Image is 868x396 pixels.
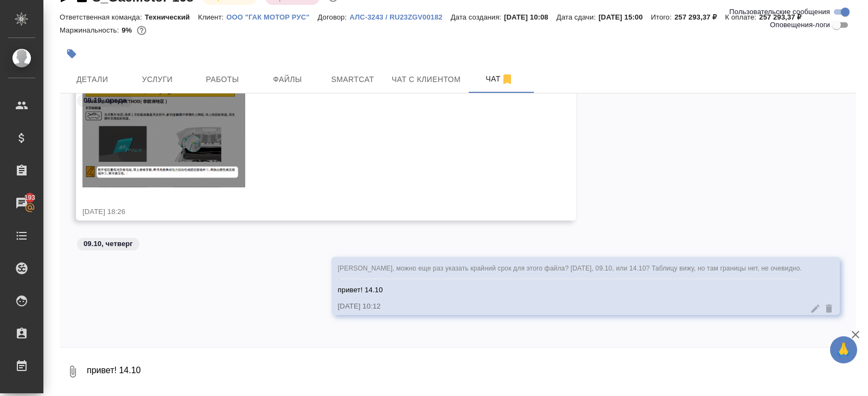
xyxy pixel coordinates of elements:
[338,286,383,294] span: привет! 14.10
[338,265,802,272] span: [PERSON_NAME], можно еще раз указать крайний срок для этого файла? [DATE], 09.10, или 14.10? Табл...
[84,238,133,249] p: 09.10, четверг
[504,13,557,21] p: [DATE] 10:08
[349,12,450,21] a: АЛС-3243 / RU23ZGV00182
[145,13,198,21] p: Технический
[135,23,149,37] button: 196002.00 RUB;
[338,301,802,312] div: [DATE] 10:12
[196,73,248,86] span: Работы
[60,26,122,34] p: Маржинальность:
[392,73,461,86] span: Чат с клиентом
[60,42,84,66] button: Добавить тэг
[474,72,526,86] span: Чат
[131,73,183,86] span: Услуги
[674,13,725,21] p: 257 293,37 ₽
[226,12,317,21] a: ООО "ГАК МОТОР РУС"
[82,206,538,217] div: [DATE] 18:26
[82,81,245,187] img: CleanShot 2025-10-08 at 17.26.23@2x.png
[451,13,504,21] p: Дата создания:
[349,13,450,21] p: АЛС-3243 / RU23ZGV00182
[261,73,314,86] span: Файлы
[226,13,317,21] p: ООО "ГАК МОТОР РУС"
[729,7,830,17] span: Пользовательские сообщения
[66,73,118,86] span: Детали
[18,192,42,203] span: 193
[327,73,379,86] span: Smartcat
[84,95,126,106] p: 08.10, среда
[122,26,135,34] p: 9%
[834,338,853,361] span: 🙏
[60,13,145,21] p: Ответственная команда:
[770,20,830,30] span: Оповещения-логи
[3,190,41,217] a: 193
[198,13,226,21] p: Клиент:
[318,13,350,21] p: Договор:
[830,336,857,363] button: 🙏
[598,13,651,21] p: [DATE] 15:00
[651,13,674,21] p: Итого:
[557,13,598,21] p: Дата сдачи:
